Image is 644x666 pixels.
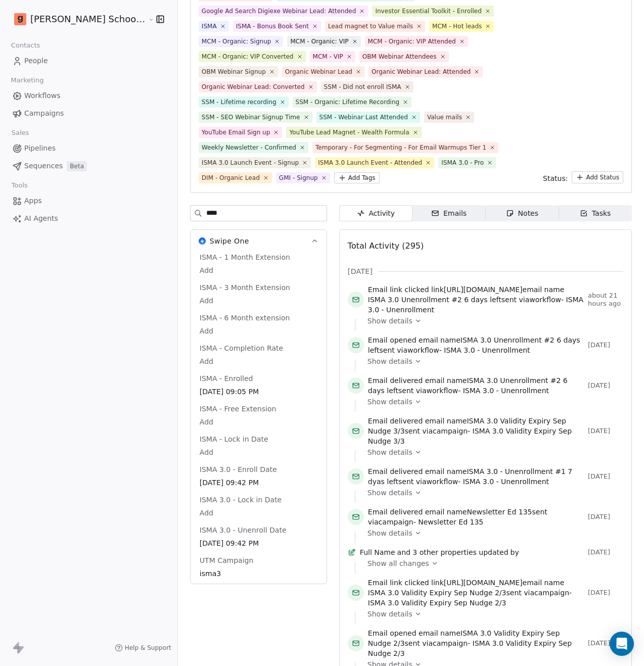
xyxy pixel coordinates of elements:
span: about 21 hours ago [588,292,623,308]
span: ISMA 3.0 - Unenrollment #1 7 dyas left [368,467,572,486]
span: email name sent via campaign - [368,416,584,446]
a: Show details [367,488,616,498]
span: [DATE] 09:05 PM [200,387,317,397]
span: ISMA 3.0 Validity Expiry Sep Nudge 3/3 [368,417,566,435]
span: Show details [367,316,412,326]
span: [DATE] [588,513,623,521]
span: Apps [24,196,42,206]
div: ISMA 3.0 - Pro [441,158,484,167]
div: MCM - Organic: Signup [202,37,271,46]
span: Show details [367,488,412,498]
span: ISMA 3.0 Unenrollment #2 6 days left [368,296,501,304]
span: [PERSON_NAME] School of Finance LLP [30,13,146,26]
span: ISMA - Completion Rate [198,343,285,353]
span: Show details [367,397,412,407]
span: [DATE] [588,382,623,390]
span: Pipelines [24,143,56,154]
span: Campaigns [24,108,64,119]
span: Newsletter Ed 135 [418,518,483,526]
div: Temporary - For Segmenting - For Email Warmups Tier 1 [315,143,486,152]
span: [URL][DOMAIN_NAME] [444,286,523,294]
span: Status: [543,173,568,183]
div: YouTube Email Sign up [202,128,270,137]
span: [DATE] [588,639,623,647]
span: Email delivered [368,376,423,385]
span: [DATE] [588,548,623,556]
span: link email name sent via campaign - [368,578,584,608]
span: [DATE] [588,341,623,349]
a: Show details [367,528,616,538]
span: Add [200,326,317,336]
span: Add [200,356,317,366]
div: SSM - Lifetime recording [202,98,277,107]
span: Workflows [24,90,61,101]
span: isma3 [200,568,317,579]
a: SequencesBeta [8,158,169,174]
span: Show details [367,609,412,619]
a: People [8,53,169,69]
span: [DATE] [588,589,623,597]
div: Google Ad Search Digiexe Webinar Lead: Attended [202,7,356,16]
a: Campaigns [8,105,169,122]
div: MCM - Organic: VIP [290,37,348,46]
span: ISMA - Lock in Date [198,434,270,444]
span: Beta [67,161,87,171]
span: by [511,547,519,557]
div: Lead magnet to Value mails [328,22,413,31]
a: Help & Support [115,644,171,652]
span: [DATE] [348,266,373,276]
button: [PERSON_NAME] School of Finance LLP [12,11,141,28]
div: SSM - Organic: Lifetime Recording [296,98,400,107]
span: email name sent via workflow - [368,375,584,396]
a: Show details [367,397,616,407]
div: DIM - Organic Lead [202,173,260,182]
div: MCM - Organic: VIP Converted [202,52,294,61]
div: SSM - Did not enroll ISMA [324,82,401,91]
span: Sales [7,125,33,140]
div: Emails [431,208,467,219]
div: OBM Webinar Attendees [362,52,437,61]
span: email name sent via workflow - [368,335,584,355]
span: Add [200,447,317,457]
span: Swipe One [210,236,249,246]
span: Email delivered [368,467,423,475]
span: email name sent via workflow - [368,466,584,487]
span: [DATE] 09:42 PM [200,478,317,488]
span: Tools [7,178,32,193]
div: ISMA [202,22,217,31]
div: ISMA - Bonus Book Sent [236,22,309,31]
span: Add [200,265,317,275]
div: Value mails [427,113,462,122]
span: Email delivered [368,508,423,516]
span: Show details [367,356,412,366]
div: OBM Webinar Signup [202,67,266,76]
span: link email name sent via workflow - [368,284,584,315]
span: ISMA 3.0 - Unenrollment [444,346,530,354]
span: Sequences [24,161,63,171]
span: AI Agents [24,213,58,224]
a: Show details [367,356,616,366]
span: Marketing [7,73,48,88]
span: ISMA 3.0 - Lock in Date [198,495,284,505]
span: ISMA - 6 Month extension [198,313,292,323]
div: MCM - Organic: VIP Attended [368,37,456,46]
span: Newsletter Ed 135 [467,508,532,516]
div: Investor Essential Toolkit - Enrolled [375,7,482,16]
div: YouTube Lead Magnet - Wealth Formula [289,128,409,137]
span: ISMA - 3 Month Extension [198,282,292,293]
span: ISMA - Enrolled [198,373,255,384]
div: Notes [506,208,538,219]
span: ISMA 3.0 - Unenrollment [463,387,549,395]
span: email name sent via campaign - [368,628,584,658]
a: Show details [367,609,616,619]
span: [DATE] [588,427,623,435]
div: Tasks [580,208,611,219]
span: [DATE] 09:42 PM [200,538,317,548]
span: Add [200,508,317,518]
div: Open Intercom Messenger [610,632,634,656]
span: ISMA - 1 Month Extension [198,252,292,262]
div: Organic Webinar Lead [285,67,352,76]
span: ISMA 3.0 Validity Expiry Sep Nudge 2/3 [368,599,507,607]
span: Total Activity (295) [348,241,424,251]
a: Apps [8,193,169,209]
